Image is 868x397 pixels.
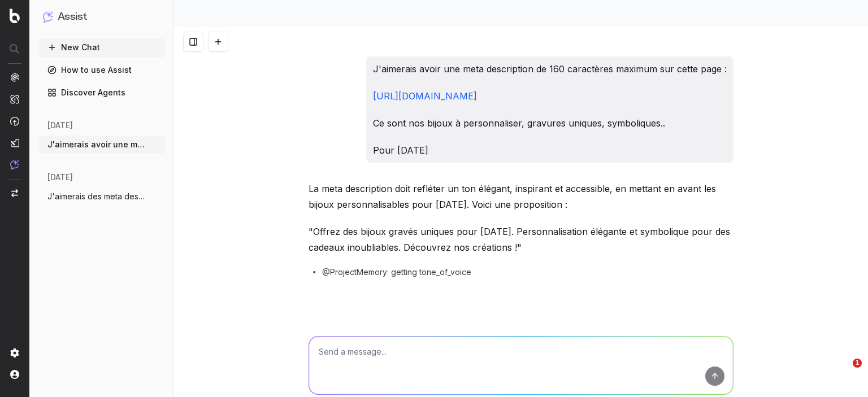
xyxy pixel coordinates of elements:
a: Discover Agents [38,84,165,102]
img: Studio [10,138,19,147]
span: J'aimerais avoir une meta description de [47,139,147,150]
img: Intelligence [10,94,19,104]
button: New Chat [38,38,165,56]
a: How to use Assist [38,61,165,79]
span: [DATE] [47,172,73,183]
iframe: Intercom live chat [830,359,857,386]
a: [URL][DOMAIN_NAME] [373,90,477,102]
p: La meta description doit refléter un ton élégant, inspirant et accessible, en mettant en avant le... [309,181,734,212]
img: My account [10,370,19,379]
span: J'aimerais des meta description pour mes [47,191,147,202]
img: Assist [10,160,19,169]
p: J'aimerais avoir une meta description de 160 caractères maximum sur cette page : [373,61,727,77]
p: Pour [DATE] [373,142,727,158]
img: Switch project [11,189,18,197]
span: [DATE] [47,120,73,131]
p: Ce sont nos bijoux à personnaliser, gravures uniques, symboliques.. [373,115,727,131]
button: J'aimerais avoir une meta description de [38,136,165,154]
p: "Offrez des bijoux gravés uniques pour [DATE]. Personnalisation élégante et symbolique pour des c... [309,224,734,255]
span: 1 [853,359,862,368]
img: Analytics [10,73,19,82]
img: Setting [10,348,19,357]
span: @ProjectMemory: getting tone_of_voice [322,267,471,278]
img: Activation [10,116,19,126]
button: J'aimerais des meta description pour mes [38,187,165,206]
